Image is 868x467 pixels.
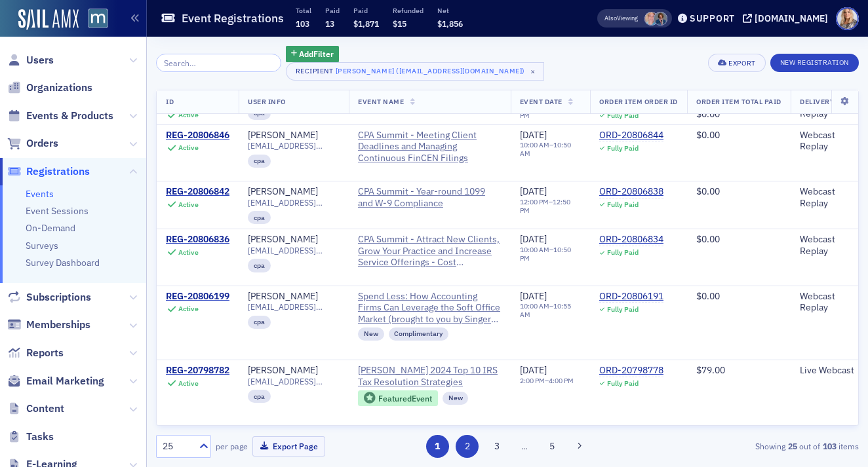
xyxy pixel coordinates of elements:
a: ORD-20806838 [599,186,663,198]
div: REG-20806846 [166,130,229,141]
a: ORD-20806191 [599,291,663,303]
button: Recipient[PERSON_NAME] ([EMAIL_ADDRESS][DOMAIN_NAME])× [286,62,544,81]
div: Webcast Replay [800,130,865,153]
span: [DATE] [520,129,547,141]
span: [EMAIL_ADDRESS][DOMAIN_NAME] [248,198,340,208]
time: 2:00 PM [520,376,545,385]
div: [PERSON_NAME] [248,186,318,198]
div: [DOMAIN_NAME] [755,12,828,24]
strong: 103 [820,440,838,452]
div: – [520,246,582,263]
div: [PERSON_NAME] [248,130,318,141]
span: $0.00 [696,290,720,302]
span: Tasks [26,430,54,444]
span: … [515,440,534,452]
span: Content [26,402,64,416]
div: Fully Paid [607,379,639,388]
div: cpa [248,211,271,224]
span: $79.00 [696,364,725,376]
a: View Homepage [79,9,108,31]
span: CPA Summit - Meeting Client Deadlines and Managing Continuous FinCEN Filings [358,130,502,164]
a: Subscriptions [7,290,91,305]
button: AddFilter [286,46,340,62]
span: $0.00 [696,185,720,197]
div: Also [604,14,617,22]
span: Orders [26,136,58,151]
time: 10:50 PM [520,245,571,263]
div: cpa [248,316,271,329]
span: Profile [836,7,859,30]
span: 103 [296,18,309,29]
span: Order Item Order ID [599,97,678,106]
a: CPA Summit - Attract New Clients, Grow Your Practice and Increase Service Offerings - Cost Segreg... [358,234,502,269]
div: Support [690,12,735,24]
div: cpa [248,259,271,272]
div: New [443,392,469,405]
a: Memberships [7,318,90,332]
div: [PERSON_NAME] ([EMAIL_ADDRESS][DOMAIN_NAME]) [336,64,525,77]
a: REG-20806199 [166,291,229,303]
div: Active [178,111,199,119]
time: 4:00 PM [549,376,574,385]
a: Users [7,53,54,67]
span: [EMAIL_ADDRESS][DOMAIN_NAME] [248,246,340,255]
a: REG-20806842 [166,186,229,198]
span: Memberships [26,318,90,332]
span: $15 [393,18,406,29]
a: CPA Summit - Year-round 1099 and W-9 Compliance [358,186,502,209]
time: 12:50 PM [520,197,570,215]
a: Surveys [26,240,58,252]
button: 5 [541,435,564,458]
div: Fully Paid [607,200,639,209]
time: 10:00 AM [520,140,549,149]
p: Refunded [393,6,424,15]
a: Events & Products [7,109,113,123]
span: [DATE] [520,233,547,245]
time: 12:00 PM [520,197,549,206]
span: Events & Products [26,109,113,123]
p: Paid [325,6,340,15]
span: Viewing [604,14,638,23]
span: [EMAIL_ADDRESS][DOMAIN_NAME] [248,141,340,151]
a: [PERSON_NAME] [248,291,318,303]
span: [EMAIL_ADDRESS][DOMAIN_NAME] [248,377,340,386]
a: Registrations [7,164,90,179]
a: Event Sessions [26,205,89,217]
span: [DATE] [520,290,547,302]
a: Spend Less: How Accounting Firms Can Leverage the Soft Office Market (brought to you by Singer Da... [358,291,502,326]
div: Active [178,379,199,388]
div: Active [178,248,199,257]
a: REG-20806836 [166,234,229,246]
a: [PERSON_NAME] [248,365,318,377]
span: $0.00 [696,107,720,119]
div: Active [178,305,199,313]
p: Total [296,6,311,15]
a: SailAMX [18,9,79,30]
button: Export [708,54,765,72]
a: ORD-20806834 [599,234,663,246]
span: Don Farmer’s 2024 Top 10 IRS Tax Resolution Strategies [358,365,502,388]
p: Paid [353,6,379,15]
div: Webcast Replay [800,186,865,209]
div: ORD-20806844 [599,130,663,141]
a: Reports [7,346,64,360]
div: ORD-20798778 [599,365,663,377]
a: [PERSON_NAME] [248,234,318,246]
span: Delivery Format [800,97,865,106]
span: Registrations [26,164,90,179]
div: – [520,198,582,215]
div: – [520,141,582,158]
label: per page [216,440,248,452]
div: REG-20798782 [166,365,229,377]
span: Reports [26,346,64,360]
div: Webcast Replay [800,291,865,314]
span: Organizations [26,81,92,95]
